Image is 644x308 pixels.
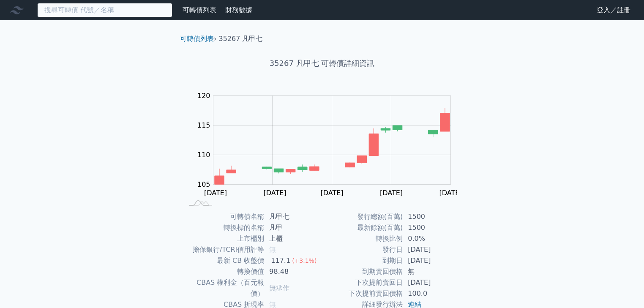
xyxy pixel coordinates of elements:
tspan: [DATE] [380,189,403,197]
td: 到期賣回價格 [322,266,403,277]
td: 下次提前賣回價格 [322,288,403,299]
td: 1500 [403,222,461,233]
td: [DATE] [403,255,461,266]
tspan: [DATE] [439,189,462,197]
tspan: 115 [197,121,210,129]
td: 凡甲七 [264,211,322,222]
span: 無承作 [269,284,289,292]
td: 無 [403,266,461,277]
a: 登入／註冊 [590,3,637,17]
td: 凡甲 [264,222,322,233]
tspan: [DATE] [264,189,287,197]
td: 98.48 [264,266,322,277]
td: 100.0 [403,288,461,299]
td: 最新 CB 收盤價 [183,255,264,266]
a: 可轉債列表 [183,6,216,14]
td: 轉換價值 [183,266,264,277]
td: 轉換標的名稱 [183,222,264,233]
td: [DATE] [403,277,461,288]
span: 無 [269,245,276,253]
tspan: [DATE] [204,189,227,197]
tspan: 110 [197,151,210,159]
td: 下次提前賣回日 [322,277,403,288]
td: 發行日 [322,244,403,255]
g: Chart [193,92,464,197]
td: CBAS 權利金（百元報價） [183,277,264,299]
a: 財務數據 [225,6,252,14]
td: 0.0% [403,233,461,244]
li: › [180,34,216,44]
input: 搜尋可轉債 代號／名稱 [37,3,172,17]
g: Series [215,108,450,184]
td: 轉換比例 [322,233,403,244]
td: 可轉債名稱 [183,211,264,222]
td: 上櫃 [264,233,322,244]
div: 117.1 [269,255,292,266]
td: 到期日 [322,255,403,266]
tspan: 120 [197,92,210,100]
td: 最新餘額(百萬) [322,222,403,233]
span: (+3.1%) [292,257,317,264]
tspan: [DATE] [321,189,344,197]
td: [DATE] [403,244,461,255]
td: 發行總額(百萬) [322,211,403,222]
h1: 35267 凡甲七 可轉債詳細資訊 [173,57,471,69]
tspan: 105 [197,180,210,188]
a: 可轉債列表 [180,35,214,43]
td: 擔保銀行/TCRI信用評等 [183,244,264,255]
td: 上市櫃別 [183,233,264,244]
li: 35267 凡甲七 [219,34,263,44]
td: 1500 [403,211,461,222]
